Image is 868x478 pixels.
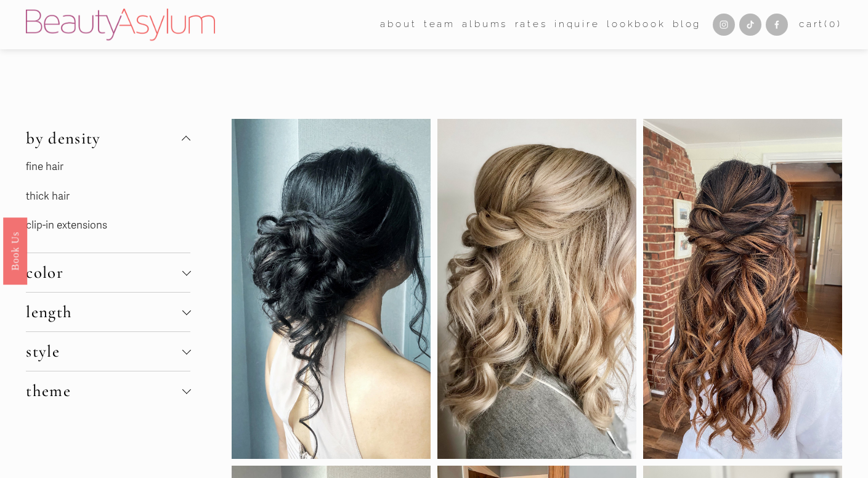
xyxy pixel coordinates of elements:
button: color [26,253,190,292]
button: theme [26,371,190,410]
a: clip-in extensions [26,219,107,232]
a: fine hair [26,160,63,173]
a: folder dropdown [424,15,455,34]
a: Facebook [766,14,788,36]
span: ( ) [824,18,842,30]
span: 0 [829,18,837,30]
span: color [26,262,182,283]
span: about [380,16,416,33]
img: Beauty Asylum | Bridal Hair &amp; Makeup Charlotte &amp; Atlanta [26,9,215,41]
span: by density [26,128,182,148]
a: Book Us [3,217,27,285]
span: theme [26,381,182,401]
button: by density [26,119,190,158]
span: length [26,302,182,322]
div: by density [26,158,190,253]
button: length [26,293,190,331]
a: TikTok [739,14,761,36]
span: style [26,341,182,362]
a: 0 items in cart [799,16,842,33]
button: style [26,332,190,371]
a: Rates [515,15,548,34]
a: Blog [673,15,701,34]
span: team [424,16,455,33]
a: folder dropdown [380,15,416,34]
a: Lookbook [607,15,666,34]
a: Inquire [554,15,600,34]
a: thick hair [26,190,70,203]
a: Instagram [713,14,735,36]
a: albums [462,15,508,34]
